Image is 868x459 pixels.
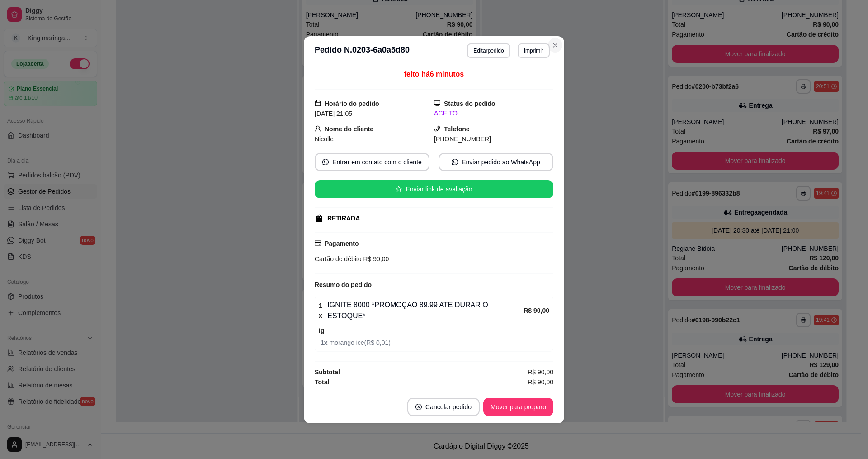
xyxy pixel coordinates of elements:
[518,43,550,58] button: Imprimir
[415,404,422,410] span: close-circle
[434,109,553,118] div: ACEITO
[315,240,321,246] span: credit-card
[396,186,402,192] span: star
[434,100,440,106] span: desktop
[434,125,440,132] span: phone
[321,339,329,346] strong: 1 x
[439,153,553,171] button: whats-appEnviar pedido ao WhatsApp
[315,110,352,117] span: [DATE] 21:05
[528,377,553,387] span: R$ 90,00
[434,135,491,143] span: [PHONE_NUMBER]
[315,135,334,143] span: Nicolle
[321,338,549,348] span: morango ice ( R$ 0,01 )
[452,159,458,165] span: whats-app
[467,43,510,58] button: Editarpedido
[548,38,562,53] button: Close
[315,281,372,288] strong: Resumo do pedido
[444,125,470,133] strong: Telefone
[315,255,362,263] span: Cartão de débito
[319,302,322,319] strong: 1 x
[444,100,495,107] strong: Status do pedido
[404,70,464,78] span: feito há 6 minutos
[325,125,373,133] strong: Nome do cliente
[325,100,379,107] strong: Horário do pedido
[319,300,524,321] div: IGNITE 8000 *PROMOÇAO 89.99 ATE DURAR O ESTOQUE*
[315,180,553,198] button: starEnviar link de avaliação
[325,240,359,247] strong: Pagamento
[315,125,321,132] span: user
[315,368,340,376] strong: Subtotal
[362,255,389,263] span: R$ 90,00
[322,159,329,165] span: whats-app
[528,367,553,377] span: R$ 90,00
[319,327,324,334] strong: ig
[315,100,321,106] span: calendar
[483,398,553,416] button: Mover para preparo
[327,214,360,223] div: RETIRADA
[315,153,429,171] button: whats-appEntrar em contato com o cliente
[315,43,410,58] h3: Pedido N. 0203-6a0a5d80
[524,307,549,314] strong: R$ 90,00
[315,378,329,386] strong: Total
[407,398,480,416] button: close-circleCancelar pedido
